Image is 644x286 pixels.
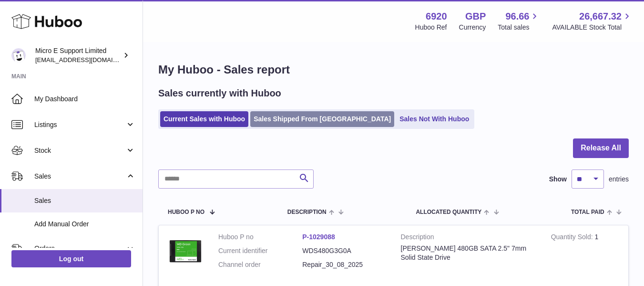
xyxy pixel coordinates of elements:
a: 26,667.32 AVAILABLE Stock Total [552,10,633,32]
div: Currency [459,23,486,32]
a: Current Sales with Huboo [160,111,248,127]
span: ALLOCATED Quantity [416,209,481,215]
dt: Huboo P no [218,233,302,242]
span: Orders [34,244,125,253]
span: Sales [34,172,125,181]
span: Total paid [571,209,604,215]
h2: Sales currently with Huboo [158,87,281,100]
a: Sales Not With Huboo [396,111,472,127]
span: Listings [34,120,125,129]
button: Release All [573,138,629,158]
div: [PERSON_NAME] 480GB SATA 2.5" 7mm Solid State Drive [401,244,537,262]
strong: Description [401,233,537,244]
img: contact@micropcsupport.com [11,48,26,63]
span: Description [287,209,327,215]
td: 1 [544,225,628,281]
span: 26,667.32 [579,10,622,23]
a: Log out [11,250,131,267]
div: Huboo Ref [415,23,447,32]
strong: 6920 [426,10,447,23]
span: 96.66 [505,10,529,23]
div: Micro E Support Limited [35,46,121,64]
span: Huboo P no [168,209,204,215]
span: Stock [34,146,125,155]
a: Sales Shipped From [GEOGRAPHIC_DATA] [250,111,394,127]
span: [EMAIL_ADDRESS][DOMAIN_NAME] [35,56,140,64]
span: entries [609,175,629,184]
dt: Channel order [218,260,302,269]
label: Show [549,175,567,184]
span: Total sales [498,23,540,32]
span: Add Manual Order [34,220,135,229]
a: P-1029088 [302,233,335,241]
a: 96.66 Total sales [498,10,540,32]
strong: GBP [465,10,486,23]
span: AVAILABLE Stock Total [552,23,633,32]
h1: My Huboo - Sales report [158,62,629,77]
dd: Repair_30_08_2025 [302,260,386,269]
span: Sales [34,196,135,205]
dt: Current identifier [218,246,302,255]
dd: WDS480G3G0A [302,246,386,255]
strong: Quantity Sold [551,233,595,243]
span: My Dashboard [34,95,135,104]
img: $_57.JPG [166,233,204,271]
